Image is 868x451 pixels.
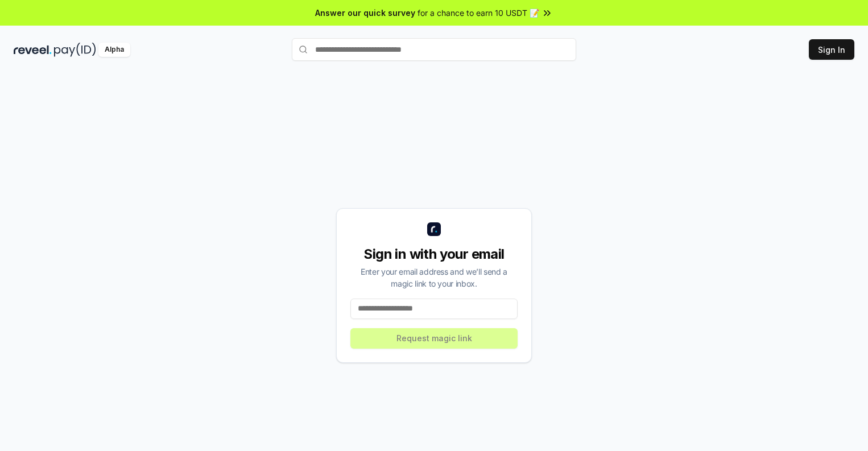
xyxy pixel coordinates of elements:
[427,222,441,236] img: logo_small
[54,43,96,57] img: pay_id
[350,266,518,289] div: Enter your email address and we’ll send a magic link to your inbox.
[98,43,130,57] div: Alpha
[418,7,539,19] span: for a chance to earn 10 USDT 📝
[14,43,52,57] img: reveel_dark
[350,245,518,263] div: Sign in with your email
[315,7,415,19] span: Answer our quick survey
[809,39,854,60] button: Sign In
